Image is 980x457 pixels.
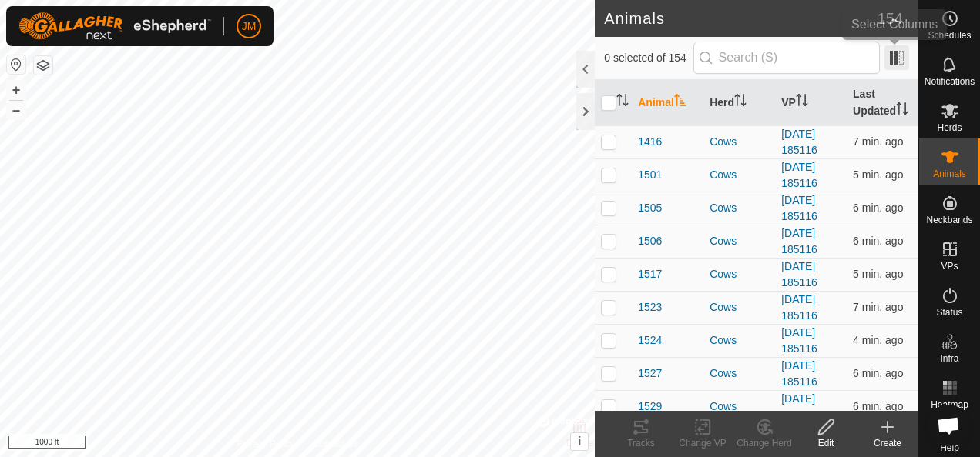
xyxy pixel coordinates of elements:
[571,433,588,450] button: i
[781,161,817,189] a: [DATE] 185116
[853,400,903,412] span: Sep 16, 2025, 10:07 PM
[896,105,908,117] p-sorticon: Activate to sort
[781,326,817,355] a: [DATE] 185116
[853,168,903,181] span: Sep 16, 2025, 10:07 PM
[940,443,959,452] span: Help
[925,77,975,86] span: Notifications
[313,437,358,451] a: Contact Us
[638,233,662,249] span: 1506
[672,436,733,450] div: Change VP
[933,169,966,178] span: Animals
[638,266,662,282] span: 1517
[693,42,880,74] input: Search (S)
[638,332,662,349] span: 1524
[638,134,662,150] span: 1416
[857,436,918,450] div: Create
[710,200,769,216] div: Cows
[703,80,775,126] th: Herd
[847,80,918,126] th: Last Updated
[578,435,581,448] span: i
[928,31,971,40] span: Schedules
[853,135,903,148] span: Sep 16, 2025, 10:06 PM
[926,215,972,225] span: Neckbands
[853,268,903,280] span: Sep 16, 2025, 10:08 PM
[853,367,903,379] span: Sep 16, 2025, 10:06 PM
[604,50,693,66] span: 0 selected of 154
[638,167,662,183] span: 1501
[632,80,703,126] th: Animal
[734,96,747,108] p-sorticon: Activate to sort
[928,405,969,446] div: Open chat
[781,194,817,222] a: [DATE] 185116
[931,400,968,409] span: Heatmap
[781,128,817,156] a: [DATE] 185116
[638,299,662,315] span: 1523
[710,167,769,183] div: Cows
[674,96,686,108] p-sorticon: Activate to sort
[7,81,25,99] button: +
[853,334,903,346] span: Sep 16, 2025, 10:08 PM
[878,7,903,30] span: 154
[710,134,769,150] div: Cows
[795,436,857,450] div: Edit
[638,399,662,415] span: 1529
[781,227,817,255] a: [DATE] 185116
[853,301,903,313] span: Sep 16, 2025, 10:06 PM
[710,399,769,415] div: Cows
[34,56,52,75] button: Map Layers
[610,436,672,450] div: Tracks
[796,96,808,108] p-sorticon: Activate to sort
[7,55,25,74] button: Reset Map
[781,293,817,322] a: [DATE] 185116
[710,299,769,315] div: Cows
[237,437,294,451] a: Privacy Policy
[936,308,962,317] span: Status
[638,365,662,382] span: 1527
[18,12,211,40] img: Gallagher Logo
[710,266,769,282] div: Cows
[710,365,769,382] div: Cows
[7,101,25,119] button: –
[853,202,903,214] span: Sep 16, 2025, 10:07 PM
[941,262,958,271] span: VPs
[781,260,817,289] a: [DATE] 185116
[775,80,847,126] th: VP
[710,332,769,349] div: Cows
[733,436,795,450] div: Change Herd
[781,359,817,388] a: [DATE] 185116
[853,235,903,247] span: Sep 16, 2025, 10:06 PM
[604,9,877,28] h2: Animals
[710,233,769,249] div: Cows
[937,123,962,132] span: Herds
[616,96,629,108] p-sorticon: Activate to sort
[940,354,958,363] span: Infra
[242,18,257,35] span: JM
[781,392,817,421] a: [DATE] 185116
[638,200,662,216] span: 1505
